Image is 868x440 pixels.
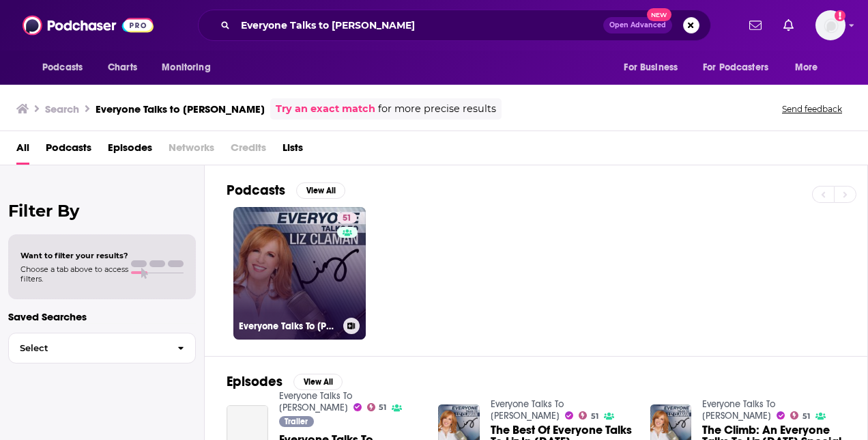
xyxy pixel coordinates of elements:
button: Select [8,333,196,363]
a: Show notifications dropdown [778,14,799,37]
button: open menu [152,55,228,81]
h3: Search [45,102,79,115]
span: Choose a tab above to access filters. [20,264,128,284]
a: Lists [283,137,303,165]
a: Everyone Talks To Liz Claman [279,390,352,413]
a: 51 [337,212,357,223]
span: Podcasts [42,58,83,77]
span: For Business [624,58,678,77]
span: 51 [379,404,386,411]
span: 51 [802,413,810,420]
a: 51Everyone Talks To [PERSON_NAME] [233,207,366,340]
a: EpisodesView All [227,373,343,390]
a: PodcastsView All [227,182,345,199]
div: Search podcasts, credits, & more... [198,10,711,41]
a: Everyone Talks To Liz Claman [491,398,564,422]
h2: Episodes [227,373,283,390]
span: Open Advanced [609,22,666,29]
p: Saved Searches [8,310,196,323]
a: Charts [99,55,145,81]
span: Charts [108,58,137,77]
span: Trailer [285,417,308,426]
span: Credits [231,137,266,165]
h3: Everyone Talks To [PERSON_NAME] [239,320,338,332]
button: open menu [614,55,695,81]
span: For Podcasters [703,58,768,77]
span: 51 [343,212,351,225]
span: More [795,58,818,77]
button: View All [296,182,345,199]
a: Show notifications dropdown [744,14,767,37]
a: Everyone Talks To Liz Claman [702,398,775,422]
button: Show profile menu [815,10,845,40]
button: Send feedback [778,103,846,115]
svg: Add a profile image [835,10,845,21]
span: 51 [591,413,598,420]
a: 51 [790,411,810,420]
img: User Profile [815,10,845,40]
input: Search podcasts, credits, & more... [235,14,603,36]
span: New [647,8,671,21]
button: open menu [33,55,100,81]
h2: Filter By [8,201,196,221]
span: Monitoring [162,58,210,77]
img: Podchaser - Follow, Share and Rate Podcasts [23,12,154,38]
h2: Podcasts [227,182,285,199]
a: Episodes [108,137,152,165]
a: Try an exact match [276,101,375,117]
span: Logged in as Padilla_3 [815,10,845,40]
button: open menu [785,55,835,81]
button: View All [293,374,343,390]
span: Networks [169,137,214,165]
a: Podcasts [46,137,91,165]
a: 51 [579,411,598,420]
button: open menu [694,55,788,81]
span: Want to filter your results? [20,251,128,260]
h3: Everyone Talks to [PERSON_NAME] [96,102,265,115]
a: All [16,137,29,165]
button: Open AdvancedNew [603,17,672,33]
span: Select [9,344,167,353]
a: 51 [367,403,387,411]
span: for more precise results [378,101,496,117]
